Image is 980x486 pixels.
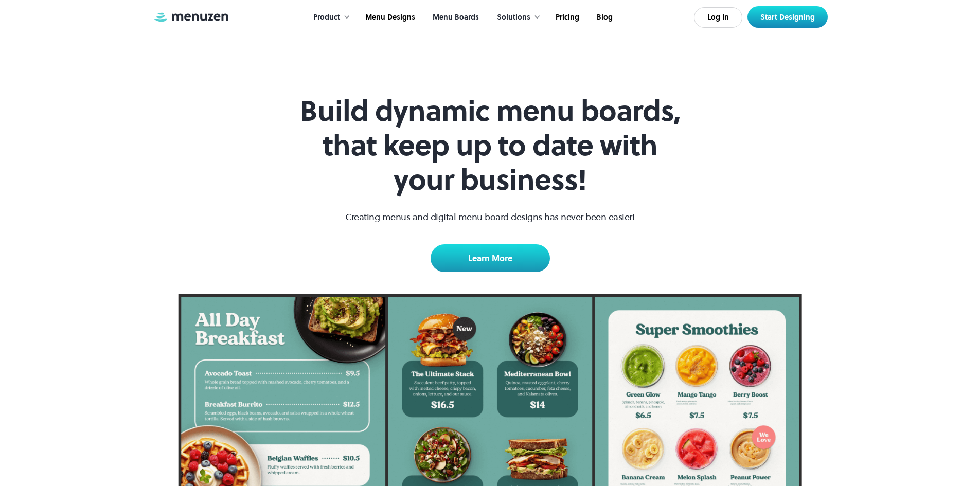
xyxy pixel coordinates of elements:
[313,12,340,23] div: Product
[587,2,620,33] a: Blog
[487,2,546,33] div: Solutions
[546,2,587,33] a: Pricing
[694,7,742,28] a: Log In
[423,2,487,33] a: Menu Boards
[345,210,635,224] p: Creating menus and digital menu board designs has never been easier!
[303,2,355,33] div: Product
[355,2,423,33] a: Menu Designs
[747,6,828,28] a: Start Designing
[293,94,688,197] h1: Build dynamic menu boards, that keep up to date with your business!
[497,12,530,23] div: Solutions
[431,244,550,272] a: Learn More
